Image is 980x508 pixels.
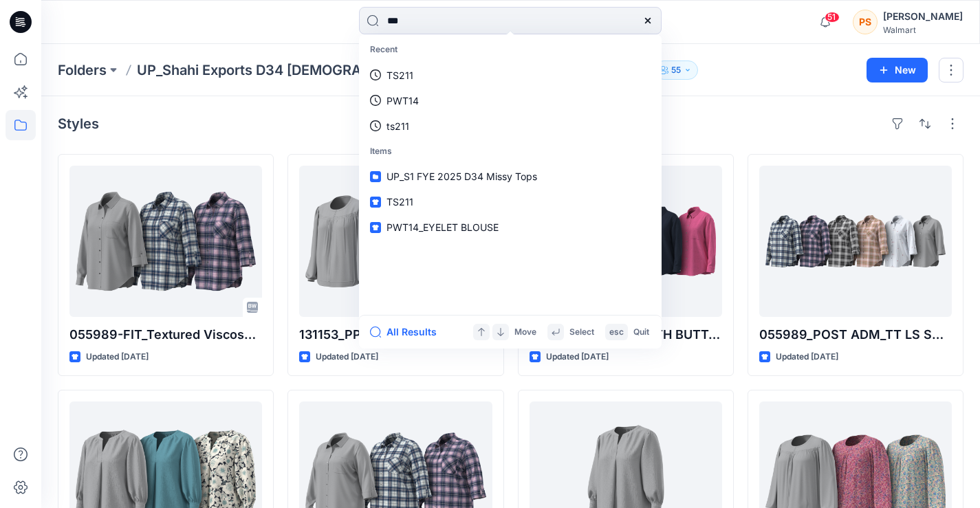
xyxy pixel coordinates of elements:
a: TS211 [362,63,659,88]
a: 055989_POST ADM_TT LS SOFT SHIRTS [759,166,952,317]
p: Move [514,325,536,340]
div: PS [853,10,878,34]
p: Updated [DATE] [86,350,149,364]
a: Folders [58,60,107,80]
a: UP_S1 FYE 2025 D34 Missy Tops [362,164,659,189]
span: PWT14_EYELET BLOUSE [386,221,499,233]
p: Select [569,325,594,340]
p: 055989_POST ADM_TT LS SOFT SHIRTS [759,325,952,344]
span: TS211 [386,196,413,208]
a: ts211 [362,113,659,139]
p: 055989-FIT_Textured Viscose_TT LS SOFT SHIRTS [69,325,262,344]
a: TS211 [362,189,659,214]
p: PWT14 [386,93,419,108]
a: 131153_PP_SMOCKED YOKE TOP [299,166,492,317]
a: PWT14_EYELET BLOUSE [362,214,659,240]
span: UP_S1 FYE 2025 D34 Missy Tops [386,170,537,182]
a: PWT14 [362,88,659,113]
a: UP_Shahi Exports D34 [DEMOGRAPHIC_DATA] Tops [137,60,403,80]
p: Items [362,139,659,164]
p: 131153_PP_SMOCKED YOKE TOP [299,325,492,344]
p: esc [609,325,624,340]
div: Walmart [883,25,963,35]
span: 51 [825,12,840,23]
div: [PERSON_NAME] [883,8,963,25]
p: Updated [DATE] [546,350,609,364]
p: 55 [671,63,681,78]
button: 55 [654,60,698,80]
p: Recent [362,37,659,63]
h4: Styles [58,115,99,132]
p: Quit [633,325,649,340]
a: 055989-FIT_Textured Viscose_TT LS SOFT SHIRTS [69,166,262,317]
p: TS211 [386,68,413,82]
p: ts211 [386,119,409,133]
button: New [867,58,928,82]
p: Updated [DATE] [316,350,378,364]
p: Updated [DATE] [776,350,838,364]
button: All Results [370,324,446,340]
